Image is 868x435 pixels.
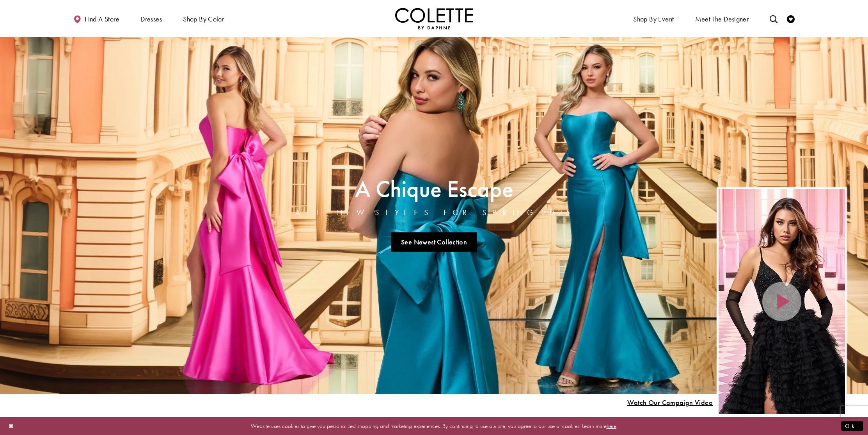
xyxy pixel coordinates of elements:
[138,8,164,29] span: Dresses
[695,15,749,23] span: Meet the designer
[140,15,162,23] span: Dresses
[71,8,121,29] a: Find a store
[5,419,18,433] button: Close Dialog
[607,422,616,430] a: here
[395,8,473,29] img: Colette by Daphne
[181,8,226,29] span: Shop by color
[85,15,119,23] span: Find a store
[627,399,713,406] span: Play Slide #15 Video
[391,232,477,252] a: See Newest Collection A Chique Escape All New Styles For Spring 2025
[395,8,473,29] a: Visit Home Page
[56,421,812,431] p: Website uses cookies to give you personalized shopping and marketing experiences. By continuing t...
[631,8,676,29] span: Shop By Event
[768,8,779,29] a: Toggle search
[633,15,674,23] span: Shop By Event
[293,229,575,255] ul: Slider Links
[785,8,797,29] a: Check Wishlist
[183,15,224,23] span: Shop by color
[693,8,751,29] a: Meet the designer
[841,421,863,431] button: Submit Dialog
